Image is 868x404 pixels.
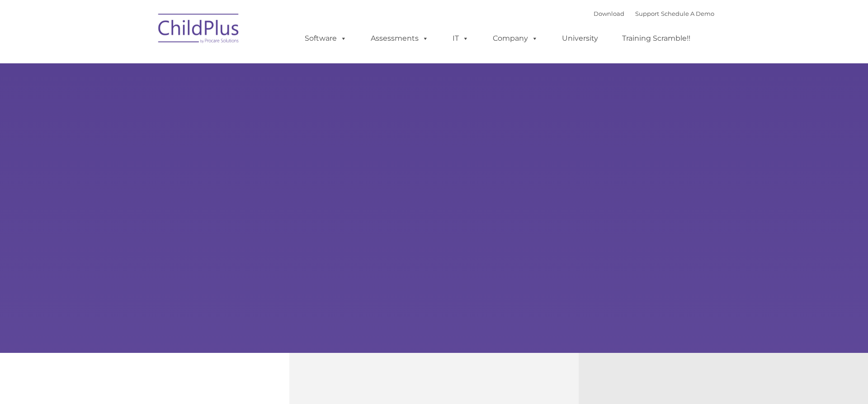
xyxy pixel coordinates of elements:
[635,10,659,17] a: Support
[613,29,699,48] a: Training Scramble!!
[296,29,356,48] a: Software
[443,29,478,48] a: IT
[594,10,624,17] a: Download
[594,10,714,17] font: |
[553,29,607,48] a: University
[154,7,244,52] img: ChildPlus by Procare Solutions
[362,29,438,48] a: Assessments
[484,29,547,48] a: Company
[661,10,714,17] a: Schedule A Demo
